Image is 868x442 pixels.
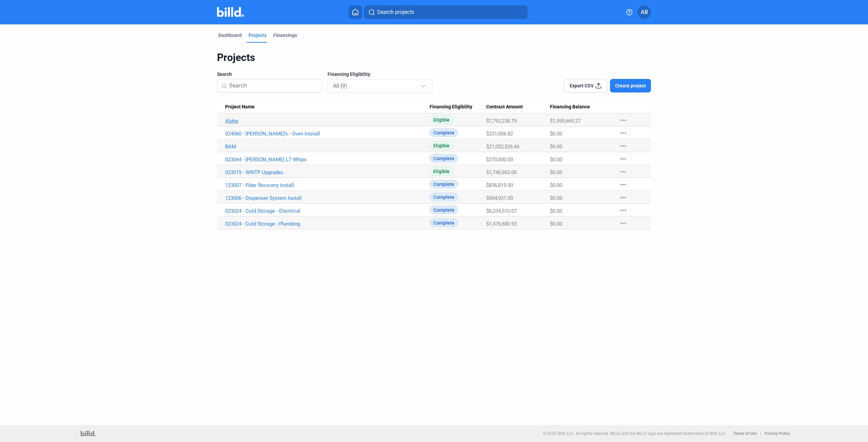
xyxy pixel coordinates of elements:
[217,51,651,64] div: Projects
[225,182,430,188] a: 123007 - Fiber Recovery Install
[619,181,627,189] mat-icon: more_horiz
[610,79,651,92] button: Create project
[273,32,297,39] div: Financings
[218,32,242,39] div: Dashboard
[486,195,513,201] span: $954,931.00
[217,7,244,17] img: Billd Company Logo
[229,79,318,93] input: Search
[430,115,453,124] span: Eligible
[564,79,607,92] button: Export CSV
[619,193,627,202] mat-icon: more_horiz
[225,169,430,175] a: 023019 - WWTP Upgrades
[550,221,562,227] span: $0.00
[430,180,458,188] span: Complete
[550,208,562,214] span: $0.00
[550,144,562,150] span: $0.00
[430,218,458,227] span: Complete
[619,142,627,150] mat-icon: more_horiz
[550,104,612,110] div: Financing Balance
[641,8,648,16] span: AB
[217,71,232,78] span: Search
[225,208,430,214] a: 023024 - Cold Storage - Electrical
[550,156,562,163] span: $0.00
[486,144,519,150] span: $21,052,526.66
[765,431,790,436] b: Privacy Policy
[615,82,646,89] span: Create project
[430,128,458,137] span: Complete
[328,71,370,78] span: Financing Eligibility
[225,195,430,201] a: 123006 - Dispenser System Install
[486,104,550,110] div: Contract Amount
[225,131,430,137] a: 024060 - [PERSON_NAME]'s - Oven Intstall
[430,193,458,201] span: Complete
[550,169,562,175] span: $0.00
[550,118,580,124] span: $1,595,669.27
[550,182,562,188] span: $0.00
[486,118,517,124] span: $7,792,238.79
[225,104,255,110] span: Project Name
[81,431,95,436] img: logo
[377,8,414,16] span: Search projects
[430,104,487,110] div: Financing Eligibility
[430,104,472,110] span: Financing Eligibility
[486,208,517,214] span: $6,334,510.07
[430,167,453,175] span: Eligible
[486,104,523,110] span: Contract Amount
[733,431,757,436] b: Terms of Use
[570,82,594,89] span: Export CSV
[486,156,513,163] span: $270,000.00
[486,221,517,227] span: $1,476,680.93
[430,154,458,163] span: Complete
[619,129,627,137] mat-icon: more_horiz
[430,206,458,214] span: Complete
[225,104,430,110] div: Project Name
[364,5,528,19] button: Search projects
[486,182,513,188] span: $836,819.00
[225,221,430,227] a: 023024 - Cold Storage - Plumbing
[333,83,347,89] mat-select-trigger: All (9)
[619,116,627,124] mat-icon: more_horiz
[486,131,513,137] span: $231,006.82
[550,195,562,201] span: $0.00
[619,168,627,176] mat-icon: more_horiz
[543,431,727,436] p: © 2025 Billd, LLC. All rights reserved. BILLD and the BILLD logo are registered trademarks of Bil...
[550,131,562,137] span: $0.00
[249,32,267,39] div: Projects
[225,156,430,163] a: 023044 - [PERSON_NAME] L7 Whips
[760,431,761,436] p: |
[225,144,430,150] a: BAM
[619,155,627,163] mat-icon: more_horiz
[550,104,590,110] span: Financing Balance
[619,206,627,214] mat-icon: more_horiz
[619,219,627,227] mat-icon: more_horiz
[637,5,651,19] button: AB
[486,169,517,175] span: $1,740,903.00
[430,141,453,150] span: Eligible
[225,118,430,124] a: Alpha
